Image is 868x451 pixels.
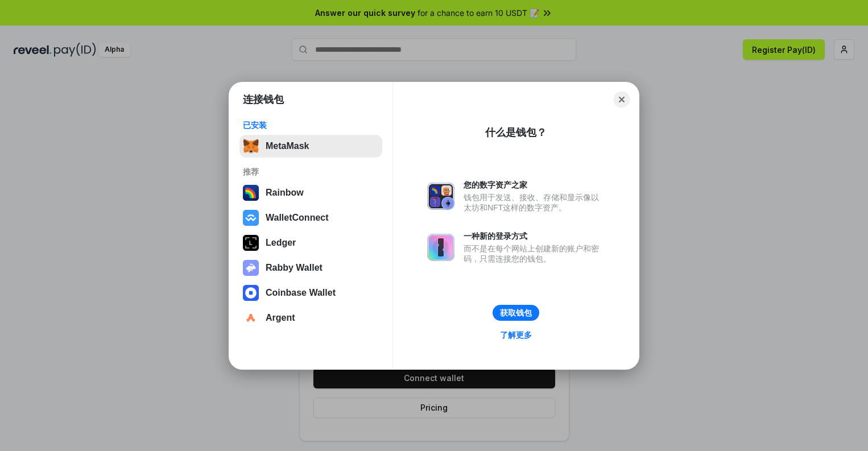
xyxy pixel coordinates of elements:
img: svg+xml,%3Csvg%20width%3D%22120%22%20height%3D%22120%22%20viewBox%3D%220%200%20120%20120%22%20fil... [243,185,259,201]
h1: 连接钱包 [243,93,284,106]
button: Rainbow [239,181,382,204]
button: Ledger [239,231,382,254]
img: svg+xml,%3Csvg%20xmlns%3D%22http%3A%2F%2Fwww.w3.org%2F2000%2Fsvg%22%20fill%3D%22none%22%20viewBox... [427,234,454,261]
button: Close [614,92,630,107]
div: WalletConnect [266,213,329,223]
img: svg+xml,%3Csvg%20width%3D%2228%22%20height%3D%2228%22%20viewBox%3D%220%200%2028%2028%22%20fill%3D... [243,285,259,301]
div: Rabby Wallet [266,263,323,273]
div: Argent [266,313,295,323]
div: 您的数字资产之家 [464,180,605,190]
img: svg+xml,%3Csvg%20xmlns%3D%22http%3A%2F%2Fwww.w3.org%2F2000%2Fsvg%22%20fill%3D%22none%22%20viewBox... [427,183,454,210]
button: Coinbase Wallet [239,282,382,304]
div: 已安装 [243,120,379,130]
div: MetaMask [266,141,309,151]
div: 钱包用于发送、接收、存储和显示像以太坊和NFT这样的数字资产。 [464,192,605,213]
button: Argent [239,307,382,329]
div: 推荐 [243,167,379,177]
img: svg+xml,%3Csvg%20fill%3D%22none%22%20height%3D%2233%22%20viewBox%3D%220%200%2035%2033%22%20width%... [243,138,259,154]
div: Ledger [266,238,296,248]
img: svg+xml,%3Csvg%20xmlns%3D%22http%3A%2F%2Fwww.w3.org%2F2000%2Fsvg%22%20fill%3D%22none%22%20viewBox... [243,260,259,276]
button: WalletConnect [239,206,382,229]
div: 获取钱包 [500,308,532,318]
button: Rabby Wallet [239,256,382,279]
div: Coinbase Wallet [266,288,336,298]
div: 而不是在每个网站上创建新的账户和密码，只需连接您的钱包。 [464,243,605,264]
div: 一种新的登录方式 [464,231,605,241]
img: svg+xml,%3Csvg%20width%3D%2228%22%20height%3D%2228%22%20viewBox%3D%220%200%2028%2028%22%20fill%3D... [243,210,259,226]
div: Rainbow [266,188,304,198]
button: MetaMask [239,135,382,158]
a: 了解更多 [493,328,539,342]
div: 了解更多 [500,330,532,340]
img: svg+xml,%3Csvg%20width%3D%2228%22%20height%3D%2228%22%20viewBox%3D%220%200%2028%2028%22%20fill%3D... [243,310,259,326]
div: 什么是钱包？ [485,126,547,139]
img: svg+xml,%3Csvg%20xmlns%3D%22http%3A%2F%2Fwww.w3.org%2F2000%2Fsvg%22%20width%3D%2228%22%20height%3... [243,235,259,251]
button: 获取钱包 [493,305,539,321]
